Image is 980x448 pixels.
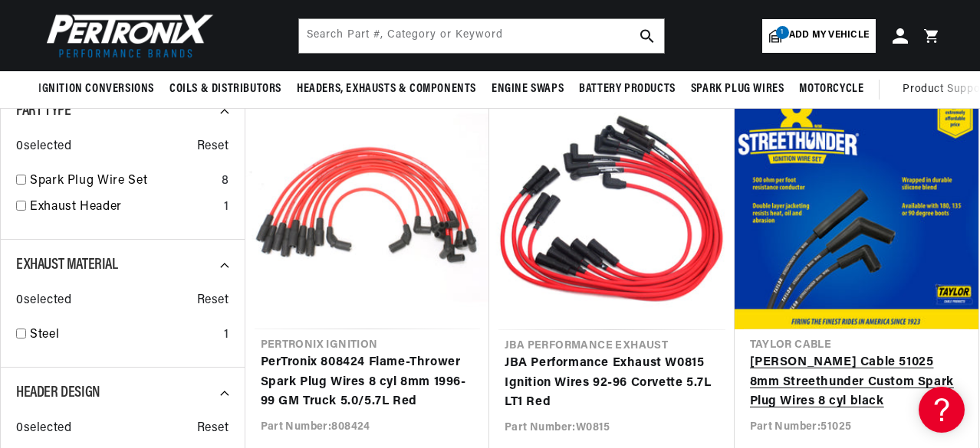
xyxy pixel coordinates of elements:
[683,71,792,107] summary: Spark Plug Wires
[16,291,71,311] span: 0 selected
[16,137,71,157] span: 0 selected
[297,81,476,97] span: Headers, Exhausts & Components
[505,354,719,413] a: JBA Performance Exhaust W0815 Ignition Wires 92-96 Corvette 5.7L LT1 Red
[799,81,863,97] span: Motorcycle
[630,19,664,53] button: search button
[289,71,484,107] summary: Headers, Exhausts & Components
[691,81,784,97] span: Spark Plug Wires
[571,71,683,107] summary: Battery Products
[162,71,289,107] summary: Coils & Distributors
[791,71,871,107] summary: Motorcycle
[762,19,876,53] a: 1Add my vehicle
[579,81,676,97] span: Battery Products
[16,385,100,401] span: Header Design
[38,81,154,97] span: Ignition Conversions
[789,28,869,43] span: Add my vehicle
[224,325,229,345] div: 1
[16,103,71,119] span: Part Type
[30,172,215,191] a: Spark Plug Wire Set
[197,419,229,439] span: Reset
[776,26,789,39] span: 1
[750,353,964,412] a: [PERSON_NAME] Cable 51025 8mm Streethunder Custom Spark Plug Wires 8 cyl black
[484,71,571,107] summary: Engine Swaps
[38,9,215,62] img: Pertronix
[197,137,229,157] span: Reset
[30,325,218,345] a: Steel
[38,71,162,107] summary: Ignition Conversions
[169,81,281,97] span: Coils & Distributors
[197,291,229,311] span: Reset
[16,419,71,439] span: 0 selected
[30,198,218,217] a: Exhaust Header
[261,353,475,412] a: PerTronix 808424 Flame-Thrower Spark Plug Wires 8 cyl 8mm 1996-99 GM Truck 5.0/5.7L Red
[222,172,229,191] div: 8
[16,257,118,273] span: Exhaust Material
[224,198,229,217] div: 1
[492,81,564,97] span: Engine Swaps
[299,19,664,53] input: Search Part #, Category or Keyword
